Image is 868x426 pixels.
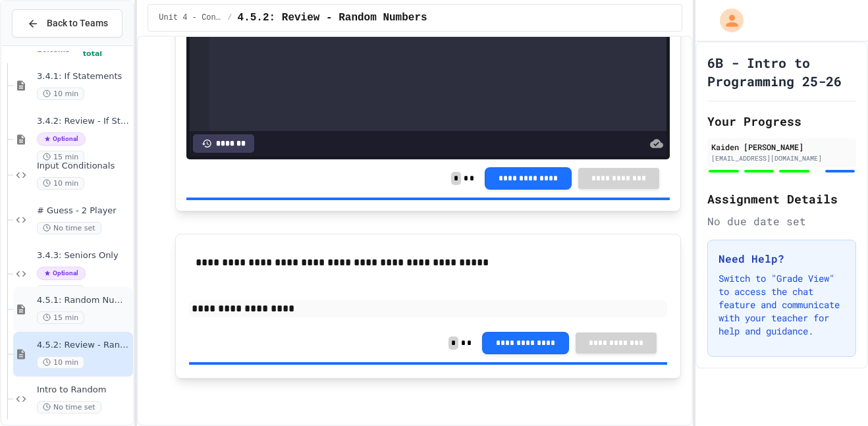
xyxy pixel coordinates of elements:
span: 3.4.3: Seniors Only [37,250,130,261]
span: 10 min [37,285,84,298]
span: # Guess - 2 Player [37,205,130,217]
h2: Assignment Details [707,190,856,208]
span: Back to Teams [47,16,108,30]
span: 4.5.1: Random Numbers [37,295,130,306]
div: My Account [706,5,747,36]
span: Unit 4 - Conditionals and Random [159,13,222,23]
div: No due date set [707,213,856,229]
span: 4.5.2: Review - Random Numbers [238,10,427,26]
span: No time set [37,222,101,234]
span: 15 min [37,151,84,163]
span: No time set [37,401,101,413]
span: Optional [37,267,86,280]
h1: 6B - Intro to Programming 25-26 [707,53,856,90]
span: 3.4.1: If Statements [37,71,130,82]
span: 10 min [37,356,84,369]
span: 10 min [37,177,84,190]
span: Optional [37,132,86,146]
div: [EMAIL_ADDRESS][DOMAIN_NAME] [711,153,852,163]
span: 15 min [37,311,84,324]
span: 10 min [37,88,84,100]
h3: Need Help? [719,251,845,267]
div: Kaiden [PERSON_NAME] [711,141,852,153]
span: 4.5.2: Review - Random Numbers [37,340,130,351]
span: Input Conditionals [37,161,130,172]
span: 3.4.2: Review - If Statements [37,116,130,127]
h2: Your Progress [707,112,856,130]
span: Intro to Random [37,385,130,396]
p: Switch to "Grade View" to access the chat feature and communicate with your teacher for help and ... [719,272,845,338]
button: Back to Teams [12,9,122,38]
span: / [227,13,232,23]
